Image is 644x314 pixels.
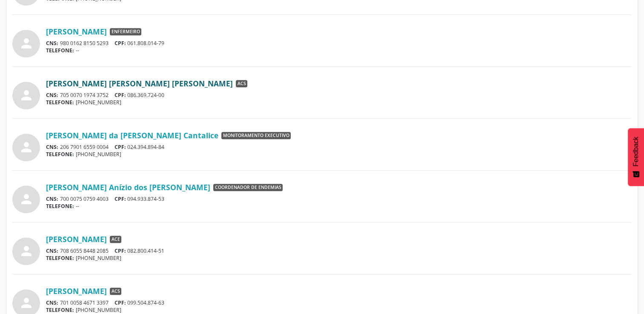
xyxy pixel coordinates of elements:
span: ACE [110,236,121,243]
span: ACS [236,80,247,88]
a: [PERSON_NAME] da [PERSON_NAME] Cantalice [46,131,218,140]
div: [PHONE_NUMBER] [46,254,632,262]
i: person [19,88,34,103]
span: TELEFONE: [46,306,74,314]
div: 701 0058 4671 3397 099.504.874-63 [46,299,632,306]
span: CNS: [46,299,58,306]
span: CNS: [46,40,58,47]
i: person [19,243,34,259]
span: TELEFONE: [46,99,74,106]
span: Coordenador de Endemias [213,184,283,191]
span: TELEFONE: [46,254,74,262]
div: -- [46,203,632,210]
span: TELEFONE: [46,203,74,210]
span: TELEFONE: [46,151,74,158]
span: ACS [110,288,121,295]
span: Enfermeiro [110,28,141,36]
span: CNS: [46,195,58,203]
a: [PERSON_NAME] [PERSON_NAME] [PERSON_NAME] [46,79,233,88]
span: CNS: [46,247,58,254]
span: CPF: [114,195,126,203]
div: 206 7901 6559 0004 024.394.894-84 [46,143,632,151]
i: person [19,140,34,155]
div: [PHONE_NUMBER] [46,151,632,158]
div: 700 0075 0759 4003 094.933.874-53 [46,195,632,203]
span: Monitoramento Executivo [221,132,291,140]
span: CNS: [46,91,58,99]
i: person [19,191,34,207]
span: TELEFONE: [46,47,74,54]
button: Feedback - Mostrar pesquisa [628,128,644,186]
div: [PHONE_NUMBER] [46,99,632,106]
a: [PERSON_NAME] [46,286,107,296]
span: Feedback [632,137,640,166]
div: [PHONE_NUMBER] [46,306,632,314]
span: CPF: [114,247,126,254]
div: 980 0162 8150 5293 061.808.014-79 [46,40,632,47]
div: -- [46,47,632,54]
span: CNS: [46,143,58,151]
span: CPF: [114,91,126,99]
a: [PERSON_NAME] Anízio dos [PERSON_NAME] [46,183,210,192]
a: [PERSON_NAME] [46,27,107,36]
i: person [19,36,34,51]
span: CPF: [114,40,126,47]
span: CPF: [114,143,126,151]
div: 705 0070 1974 3752 086.369.724-00 [46,91,632,99]
div: 708 6055 8448 2085 082.800.414-51 [46,247,632,254]
span: CPF: [114,299,126,306]
a: [PERSON_NAME] [46,234,107,244]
